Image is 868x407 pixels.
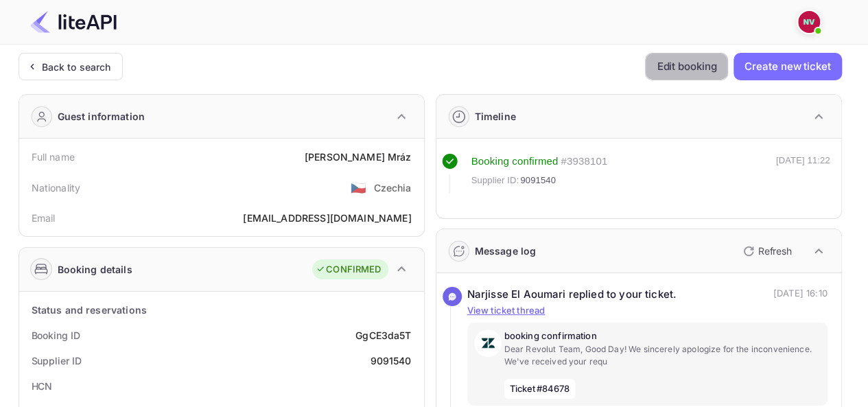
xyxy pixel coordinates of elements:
div: Booking details [58,262,132,277]
div: [EMAIL_ADDRESS][DOMAIN_NAME] [243,211,411,225]
div: CONFIRMED [316,263,381,277]
div: Back to search [42,60,111,74]
div: Booking confirmed [471,154,559,170]
div: [PERSON_NAME] Mráz [305,150,412,164]
div: Guest information [58,109,145,124]
p: booking confirmation [504,329,821,343]
div: Timeline [475,109,516,124]
span: United States [351,175,366,200]
div: HCN [32,379,53,393]
div: 9091540 [370,353,411,368]
button: Create new ticket [734,53,841,80]
span: Supplier ID: [471,174,519,187]
div: Email [32,211,56,225]
div: # 3938101 [561,154,607,170]
p: View ticket thread [467,304,828,318]
img: Nicholas Valbusa [798,11,820,33]
div: Supplier ID [32,353,82,368]
span: 9091540 [520,174,556,187]
div: [DATE] 11:22 [776,154,830,194]
span: Ticket #84678 [504,379,576,399]
p: Dear Revolut Team, Good Day! We sincerely apologize for the inconvenience. We've received your requ [504,343,821,368]
img: LiteAPI Logo [30,11,117,33]
button: Edit booking [645,53,728,80]
div: Booking ID [32,328,80,342]
img: AwvSTEc2VUhQAAAAAElFTkSuQmCC [474,329,502,357]
button: Refresh [735,240,797,262]
div: Narjisse El Aoumari replied to your ticket. [467,287,677,303]
p: [DATE] 16:10 [773,287,828,303]
div: Full name [32,150,75,164]
div: Nationality [32,181,81,195]
div: Message log [475,244,537,258]
div: GgCE3da5T [355,328,411,342]
p: Refresh [758,244,792,258]
div: Status and reservations [32,303,147,317]
div: Czechia [373,181,411,195]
